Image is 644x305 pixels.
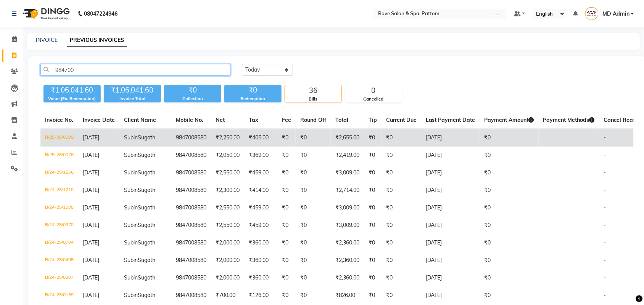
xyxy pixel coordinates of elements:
[40,182,78,199] td: B/24-25/1218
[171,234,211,252] td: 9847008580
[171,129,211,147] td: 9847008580
[364,199,382,217] td: ₹0
[40,252,78,269] td: B/24-25/0495
[382,182,421,199] td: ₹0
[364,147,382,164] td: ₹0
[382,269,421,287] td: ₹0
[421,287,480,304] td: [DATE]
[426,117,475,123] span: Last Payment Date
[124,292,138,299] span: Subin
[124,187,138,193] span: Subin
[171,217,211,234] td: 9847008580
[296,164,331,182] td: ₹0
[421,217,480,234] td: [DATE]
[40,234,78,252] td: B/24-25/0704
[277,199,296,217] td: ₹0
[331,147,364,164] td: ₹2,419.00
[83,222,99,228] span: [DATE]
[604,292,606,299] span: -
[421,234,480,252] td: [DATE]
[604,274,606,281] span: -
[331,234,364,252] td: ₹2,360.00
[124,239,138,246] span: Subin
[604,169,606,176] span: -
[83,134,99,141] span: [DATE]
[138,134,155,141] span: Sugath
[244,129,277,147] td: ₹405.00
[244,217,277,234] td: ₹459.00
[40,217,78,234] td: B/24-25/0878
[138,274,155,281] span: Sugath
[40,147,78,164] td: B/25-26/0076
[83,239,99,246] span: [DATE]
[124,257,138,263] span: Subin
[382,147,421,164] td: ₹0
[277,182,296,199] td: ₹0
[480,182,539,199] td: ₹0
[296,129,331,147] td: ₹0
[345,96,402,102] div: Cancelled
[124,169,138,176] span: Subin
[277,234,296,252] td: ₹0
[296,252,331,269] td: ₹0
[176,117,203,123] span: Mobile No.
[604,257,606,263] span: -
[364,182,382,199] td: ₹0
[382,234,421,252] td: ₹0
[211,269,244,287] td: ₹2,000.00
[124,117,156,123] span: Client Name
[480,217,539,234] td: ₹0
[138,204,155,211] span: Sugath
[421,147,480,164] td: [DATE]
[211,129,244,147] td: ₹2,250.00
[138,169,155,176] span: Sugath
[171,147,211,164] td: 9847008580
[83,187,99,193] span: [DATE]
[364,234,382,252] td: ₹0
[421,199,480,217] td: [DATE]
[421,269,480,287] td: [DATE]
[277,164,296,182] td: ₹0
[285,85,341,96] div: 36
[244,269,277,287] td: ₹360.00
[83,152,99,158] span: [DATE]
[244,252,277,269] td: ₹360.00
[83,204,99,211] span: [DATE]
[164,85,221,96] div: ₹0
[335,117,348,123] span: Total
[244,234,277,252] td: ₹360.00
[216,117,225,123] span: Net
[211,164,244,182] td: ₹2,550.00
[543,117,595,123] span: Payment Methods
[277,269,296,287] td: ₹0
[480,147,539,164] td: ₹0
[604,134,606,141] span: -
[296,199,331,217] td: ₹0
[211,147,244,164] td: ₹2,050.00
[331,199,364,217] td: ₹3,009.00
[124,204,138,211] span: Subin
[364,164,382,182] td: ₹0
[382,129,421,147] td: ₹0
[244,199,277,217] td: ₹459.00
[83,257,99,263] span: [DATE]
[331,287,364,304] td: ₹826.00
[296,234,331,252] td: ₹0
[43,85,101,96] div: ₹1,06,041.60
[382,217,421,234] td: ₹0
[171,287,211,304] td: 9847008580
[382,164,421,182] td: ₹0
[138,187,155,193] span: Sugath
[480,234,539,252] td: ₹0
[211,199,244,217] td: ₹2,550.00
[485,117,534,123] span: Payment Amount
[296,287,331,304] td: ₹0
[277,252,296,269] td: ₹0
[40,64,230,76] input: Search by Name/Mobile/Email/Invoice No
[480,164,539,182] td: ₹0
[364,129,382,147] td: ₹0
[104,85,161,96] div: ₹1,06,041.60
[331,217,364,234] td: ₹3,009.00
[83,292,99,299] span: [DATE]
[364,252,382,269] td: ₹0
